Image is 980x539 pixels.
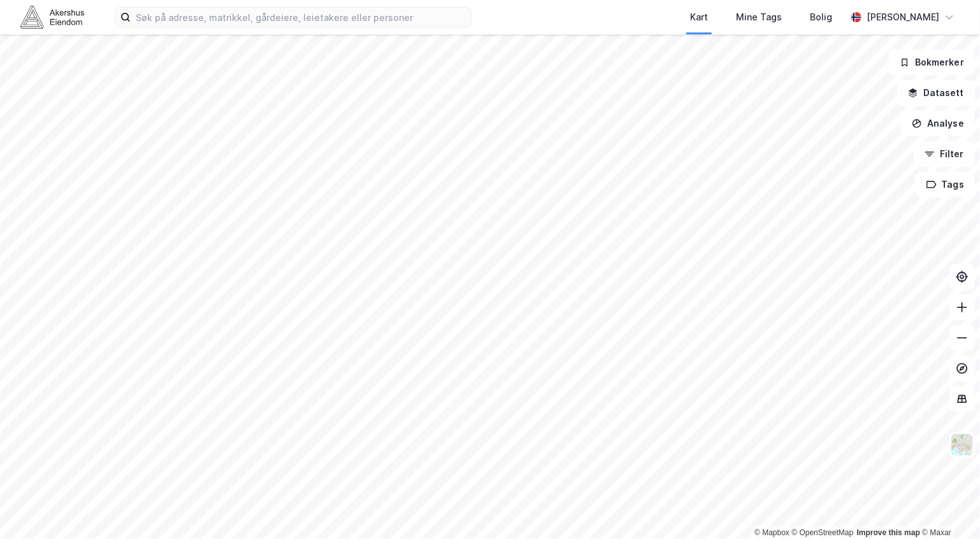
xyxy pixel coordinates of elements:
[901,111,975,136] button: Analyse
[916,478,980,539] div: Kontrollprogram for chat
[690,10,708,25] div: Kart
[889,50,975,75] button: Bokmerker
[950,433,974,457] img: Z
[916,172,975,197] button: Tags
[867,10,939,25] div: [PERSON_NAME]
[736,10,782,25] div: Mine Tags
[916,478,980,539] iframe: Chat Widget
[897,80,975,106] button: Datasett
[792,528,854,537] a: OpenStreetMap
[914,141,975,167] button: Filter
[131,8,471,27] input: Søk på adresse, matrikkel, gårdeiere, leietakere eller personer
[20,6,84,28] img: akershus-eiendom-logo.9091f326c980b4bce74ccdd9f866810c.svg
[810,10,832,25] div: Bolig
[857,528,920,537] a: Improve this map
[754,528,789,537] a: Mapbox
